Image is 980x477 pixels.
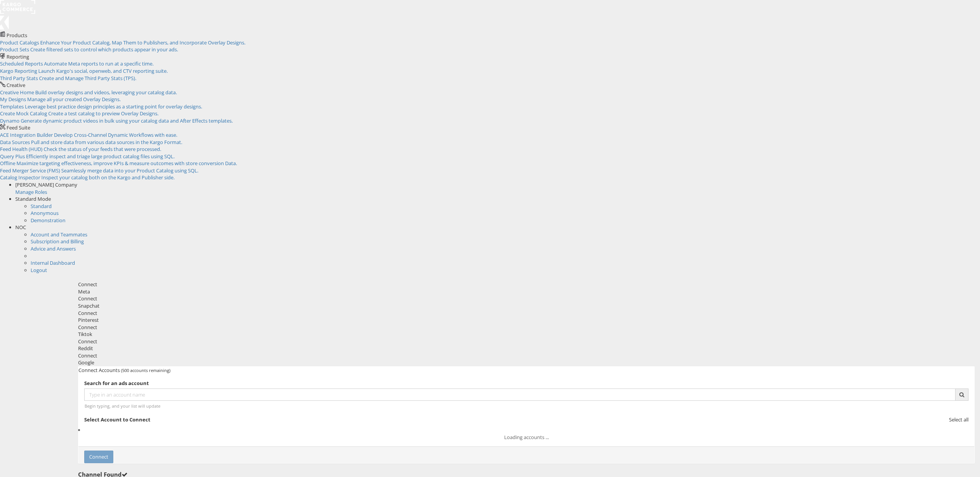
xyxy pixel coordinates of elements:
[16,160,237,167] span: Maximize targeting effectiveness, improve KPIs & measure outcomes with store conversion Data.
[78,352,975,359] div: Connect
[44,60,154,67] span: Automate Meta reports to run at a specific time.
[31,217,65,224] a: Demonstration
[78,316,975,324] div: Pinterest
[84,434,969,441] div: Loading accounts ...
[78,281,975,288] div: Connect
[121,367,170,373] span: (500 accounts remaining)
[78,302,975,310] div: Snapchat
[78,338,975,345] div: Connect
[35,89,177,96] span: Build overlay designs and videos, leveraging your catalog data.
[84,388,955,401] input: Type in an account name
[78,295,975,302] div: Connect
[15,224,26,231] span: NOC
[7,32,27,39] span: Products
[31,210,59,216] a: Anonymous
[31,245,76,252] a: Advice and Answers
[78,288,975,295] div: Meta
[30,46,178,53] span: Create filtered sets to control which products appear in your ads.
[78,310,975,317] div: Connect
[31,203,52,210] a: Standard
[78,345,975,352] div: Reddit
[27,96,121,103] span: Manage all your created Overlay Designs.
[25,103,202,110] span: Leverage best practice design principles as a starting point for overlay designs.
[31,267,47,274] a: Logout
[31,238,84,245] a: Subscription and Billing
[7,53,29,60] span: Reporting
[31,139,182,146] span: Pull and store data from various data sources in the Kargo Format.
[78,367,120,374] span: Connect Accounts
[39,75,136,82] span: Create and Manage Third Party Stats (TPS).
[38,67,168,74] span: Launch Kargo's social, openweb, and CTV reporting suite.
[7,82,25,89] span: Creative
[949,416,969,423] span: Select all
[84,416,150,423] strong: Select Account to Connect
[78,324,975,331] div: Connect
[41,174,175,181] span: Inspect your catalog both on the Kargo and Publisher side.
[78,359,975,366] div: Google
[15,195,51,202] span: Standard Mode
[61,167,198,174] span: Seamlessly merge data into your Product Catalog using SQL.
[26,153,175,160] span: Efficiently inspect and triage large product catalog files using SQL.
[15,181,77,188] span: [PERSON_NAME] Company
[15,189,47,195] a: Manage Roles
[44,146,161,152] span: Check the status of your feeds that were processed.
[31,231,87,238] a: Account and Teammates
[78,331,975,338] div: Tiktok
[54,131,177,138] span: Develop Cross-Channel Dynamic Workflows with ease.
[48,110,158,117] span: Create a test catalog to preview Overlay Designs.
[40,39,245,46] span: Enhance Your Product Catalog, Map Them to Publishers, and Incorporate Overlay Designs.
[85,403,968,409] div: Begin typing, and your list will update
[84,380,149,387] strong: Search for an ads account
[7,124,30,131] span: Feed Suite
[31,259,75,266] a: Internal Dashboard
[21,117,233,124] span: Generate dynamic product videos in bulk using your catalog data and After Effects templates.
